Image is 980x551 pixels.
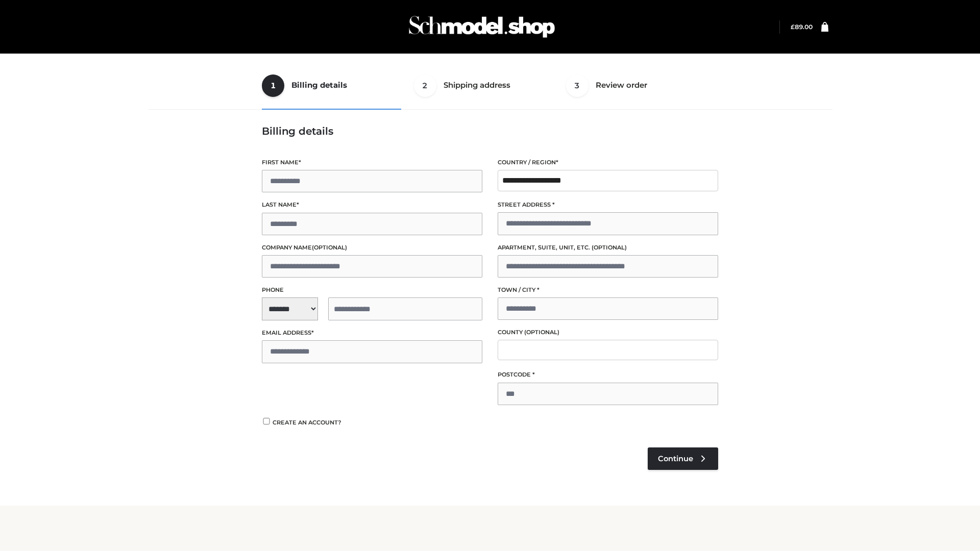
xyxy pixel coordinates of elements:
[648,447,718,470] a: Continue
[592,244,627,251] span: (optional)
[262,285,482,295] label: Phone
[262,125,718,137] h3: Billing details
[262,200,482,210] label: Last name
[498,200,718,210] label: Street address
[262,328,482,338] label: Email address
[791,23,795,31] span: £
[791,23,813,31] a: £89.00
[498,328,718,337] label: County
[312,244,347,251] span: (optional)
[262,243,482,253] label: Company name
[273,419,341,426] span: Create an account?
[405,7,558,47] img: Schmodel Admin 964
[262,418,271,424] input: Create an account?
[498,370,718,380] label: Postcode
[498,243,718,253] label: Apartment, suite, unit, etc.
[658,454,693,463] span: Continue
[498,285,718,295] label: Town / City
[262,158,482,167] label: First name
[791,23,813,31] bdi: 89.00
[498,158,718,167] label: Country / Region
[524,329,559,336] span: (optional)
